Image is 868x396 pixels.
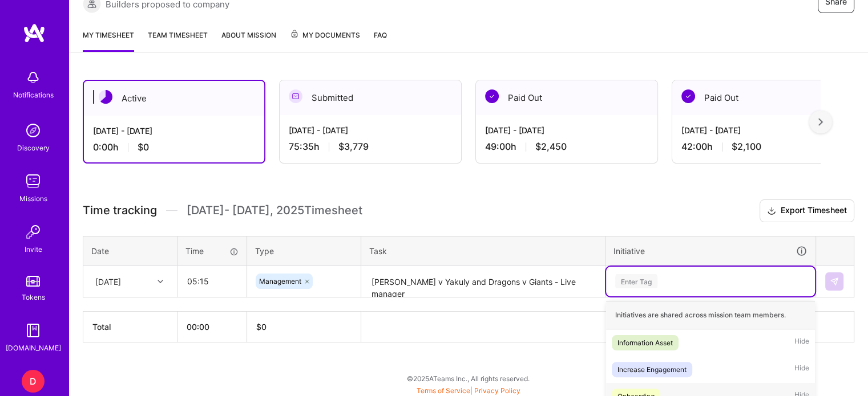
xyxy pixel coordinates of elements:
img: Active [99,90,112,104]
div: [DATE] [95,275,121,287]
div: [DATE] - [DATE] [289,124,452,136]
div: Initiative [613,244,808,258]
div: [DOMAIN_NAME] [6,342,61,354]
div: [DATE] - [DATE] [485,124,648,136]
span: Time tracking [83,203,157,218]
div: Paid Out [476,80,657,115]
div: Paid Out [672,80,854,115]
textarea: [PERSON_NAME] v Yakuly and Dragons v Giants - Live manager [362,267,604,297]
img: logo [23,23,46,43]
div: Tokens [22,291,45,303]
span: [DATE] - [DATE] , 2025 Timesheet [187,203,362,218]
img: Submitted [289,89,302,103]
input: HH:MM [178,266,246,296]
div: [DATE] - [DATE] [681,124,845,136]
span: | [417,386,520,395]
div: Initiatives are shared across mission team members. [606,301,815,329]
div: Submitted [280,80,461,115]
img: teamwork [22,170,45,193]
img: bell [22,66,45,89]
a: About Mission [221,29,276,52]
div: 0:00 h [93,141,255,153]
span: $ 0 [256,322,267,332]
div: © 2025 ATeams Inc., All rights reserved. [68,364,868,393]
th: 00:00 [177,312,247,342]
div: Invite [25,243,42,255]
a: My Documents [290,29,360,52]
span: Hide [794,362,809,377]
img: right [818,118,823,126]
div: Information Asset [617,337,673,349]
img: discovery [22,119,45,142]
div: 49:00 h [485,141,648,153]
th: Task [361,236,605,266]
a: Terms of Service [417,386,470,395]
div: [DATE] - [DATE] [93,125,255,137]
a: D [19,370,47,393]
div: Discovery [17,142,50,154]
button: Export Timesheet [760,199,854,222]
img: tokens [26,276,40,287]
span: My Documents [290,29,360,42]
div: Time [185,245,239,257]
div: Active [84,81,264,116]
div: Increase Engagement [617,364,687,375]
div: D [22,370,45,393]
span: Management [259,277,301,285]
th: Type [247,236,361,266]
img: Submit [830,277,839,286]
span: Hide [794,335,809,350]
a: FAQ [374,29,387,52]
span: $0 [138,141,149,153]
img: Paid Out [681,89,695,103]
img: Paid Out [485,89,499,103]
th: Date [83,236,177,266]
i: icon Download [767,205,776,217]
span: $2,450 [535,141,567,153]
div: 42:00 h [681,141,845,153]
a: Privacy Policy [474,386,520,395]
div: Notifications [13,89,54,101]
div: 75:35 h [289,141,452,153]
a: My timesheet [83,29,134,52]
img: guide book [22,319,45,342]
div: Missions [19,193,47,205]
img: Invite [22,221,45,243]
a: Team timesheet [148,29,208,52]
i: icon Chevron [158,279,163,284]
div: Enter Tag [615,272,657,290]
span: $2,100 [732,141,761,153]
th: Total [83,312,177,342]
span: $3,779 [338,141,369,153]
